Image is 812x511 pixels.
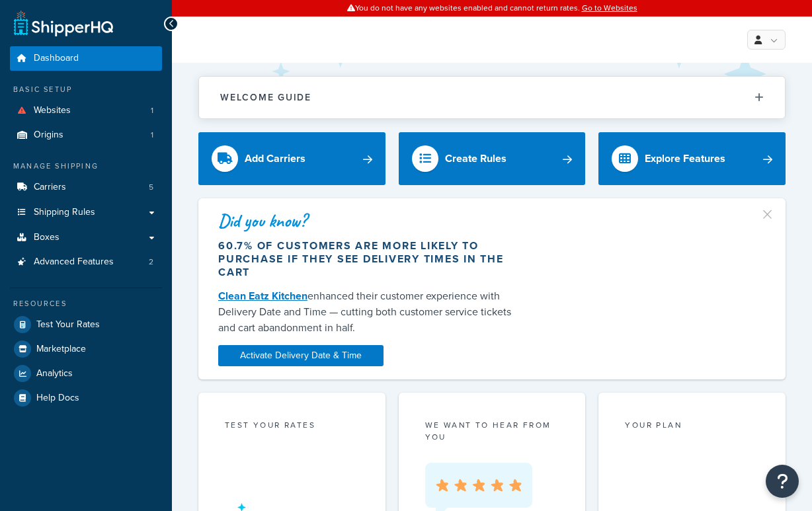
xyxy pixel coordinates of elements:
a: Go to Websites [582,2,637,14]
span: Marketplace [36,344,86,355]
a: Create Rules [399,132,586,185]
span: Carriers [34,182,66,193]
button: Open Resource Center [766,465,799,498]
span: Help Docs [36,393,79,404]
a: Boxes [10,225,162,250]
a: Websites1 [10,98,162,123]
div: Resources [10,298,162,309]
span: Websites [34,105,71,116]
a: Dashboard [10,46,162,71]
a: Advanced Features2 [10,250,162,274]
a: Marketplace [10,337,162,361]
span: 1 [151,105,153,116]
a: Analytics [10,362,162,385]
a: Clean Eatz Kitchen [218,288,307,303]
button: Welcome Guide [199,77,785,118]
a: Help Docs [10,386,162,410]
span: Boxes [34,232,60,243]
span: 1 [151,130,153,141]
p: we want to hear from you [425,419,559,443]
div: Basic Setup [10,84,162,95]
div: Your Plan [625,419,759,434]
span: Dashboard [34,53,79,64]
div: 60.7% of customers are more likely to purchase if they see delivery times in the cart [218,239,531,279]
a: Add Carriers [198,132,386,185]
a: Test Your Rates [10,313,162,336]
div: Manage Shipping [10,161,162,172]
a: Shipping Rules [10,200,162,225]
div: Did you know? [218,212,531,230]
a: Carriers5 [10,175,162,200]
h2: Welcome Guide [220,93,311,102]
div: Explore Features [645,149,725,168]
div: Test your rates [225,419,359,434]
div: Add Carriers [245,149,305,168]
li: Carriers [10,175,162,200]
span: 5 [149,182,153,193]
div: enhanced their customer experience with Delivery Date and Time — cutting both customer service ti... [218,288,531,336]
span: Test Your Rates [36,319,100,331]
span: Advanced Features [34,256,114,268]
span: Origins [34,130,63,141]
a: Activate Delivery Date & Time [218,345,384,366]
span: Shipping Rules [34,207,95,218]
li: Origins [10,123,162,147]
div: Create Rules [445,149,507,168]
span: Analytics [36,368,73,379]
span: 2 [149,256,153,268]
a: Origins1 [10,123,162,147]
a: Explore Features [598,132,786,185]
li: Advanced Features [10,250,162,274]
